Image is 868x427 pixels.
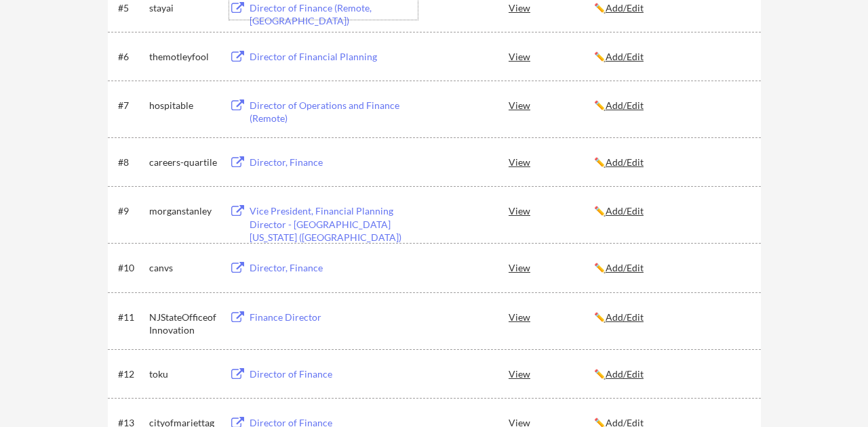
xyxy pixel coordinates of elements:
[594,204,749,218] div: ✏️
[118,99,144,112] div: #7
[149,1,217,15] div: stayai
[149,156,217,169] div: careers-quartile
[594,367,749,381] div: ✏️
[594,311,749,324] div: ✏️
[118,311,144,324] div: #11
[594,156,749,169] div: ✏️
[509,361,594,386] div: View
[118,261,144,275] div: #10
[118,367,144,381] div: #12
[606,311,644,323] u: Add/Edit
[594,99,749,112] div: ✏️
[250,367,418,381] div: Director of Finance
[594,50,749,64] div: ✏️
[606,51,644,62] u: Add/Edit
[594,1,749,15] div: ✏️
[118,1,144,15] div: #5
[149,311,217,337] div: NJStateOfficeofInnovation
[118,50,144,64] div: #6
[509,305,594,329] div: View
[149,99,217,112] div: hospitable
[606,2,644,14] u: Add/Edit
[250,204,418,244] div: Vice President, Financial Planning Director - [GEOGRAPHIC_DATA][US_STATE] ([GEOGRAPHIC_DATA])
[250,50,418,64] div: Director of Financial Planning
[250,1,418,28] div: Director of Finance (Remote, [GEOGRAPHIC_DATA])
[118,204,144,218] div: #9
[594,261,749,275] div: ✏️
[250,99,418,125] div: Director of Operations and Finance (Remote)
[509,198,594,223] div: View
[149,50,217,64] div: themotleyfool
[149,367,217,381] div: toku
[250,311,418,324] div: Finance Director
[149,204,217,218] div: morganstanley
[509,255,594,279] div: View
[606,205,644,217] u: Add/Edit
[606,262,644,273] u: Add/Edit
[509,150,594,174] div: View
[250,156,418,169] div: Director, Finance
[118,156,144,169] div: #8
[606,99,644,111] u: Add/Edit
[509,44,594,68] div: View
[606,368,644,380] u: Add/Edit
[250,261,418,275] div: Director, Finance
[509,93,594,117] div: View
[606,156,644,168] u: Add/Edit
[149,261,217,275] div: canvs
